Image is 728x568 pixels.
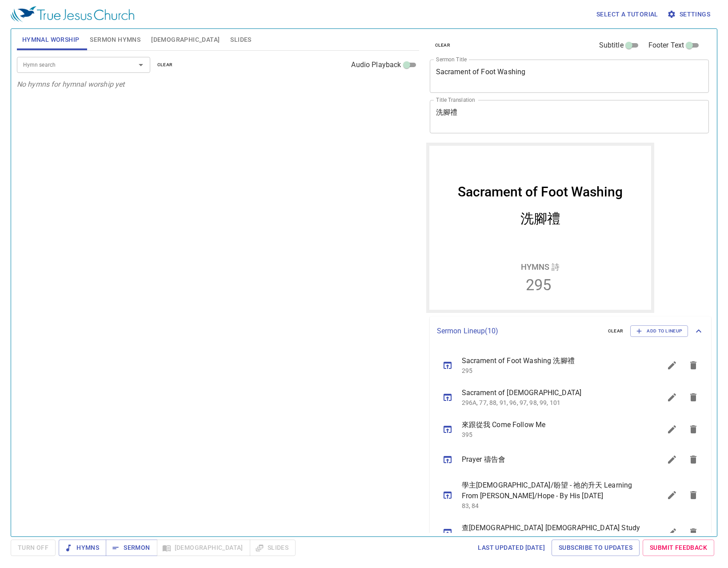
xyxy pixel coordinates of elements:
span: Sacrament of Foot Washing 洗腳禮 [462,356,640,366]
button: clear [603,326,629,336]
button: clear [430,40,456,51]
span: Prayer 禱告會 [462,454,640,465]
span: clear [608,327,624,335]
span: Add to Lineup [636,327,682,335]
span: Audio Playback [351,60,401,70]
button: Settings [665,6,714,23]
span: 來跟從我 Come Follow Me [462,420,640,430]
button: Hymns [59,540,106,556]
span: Select a tutorial [596,9,658,20]
span: 學主[DEMOGRAPHIC_DATA]/盼望 - 祂的升天 Learning From [PERSON_NAME]/Hope - By His [DATE] [462,480,640,501]
p: 295 [462,366,640,375]
span: Settings [669,9,710,20]
textarea: 洗腳禮 [436,108,703,125]
div: Sermon Lineup(10)clearAdd to Lineup [430,316,712,346]
span: Last updated [DATE] [478,542,545,553]
span: Hymnal Worship [22,34,80,45]
p: 296A, 77, 88, 91, 96, 97, 98, 99, 101 [462,398,640,407]
button: Sermon [106,540,157,556]
span: Hymns [66,542,99,553]
img: True Jesus Church [11,6,134,22]
iframe: from-child [426,143,654,313]
span: Footer Text [648,40,684,51]
span: Sermon Hymns [90,34,140,45]
button: clear [152,60,178,70]
button: Select a tutorial [593,6,662,23]
span: clear [157,61,173,69]
span: Subtitle [599,40,624,51]
span: Subscribe to Updates [559,542,632,553]
p: 83, 84 [462,501,640,510]
span: Sacrament of [DEMOGRAPHIC_DATA] [462,388,640,398]
span: clear [435,41,451,49]
p: 395 [462,430,640,439]
a: Subscribe to Updates [552,540,640,556]
span: Slides [230,34,251,45]
span: Sermon [113,542,150,553]
i: No hymns for hymnal worship yet [17,80,125,88]
button: Open [135,59,147,71]
p: Sermon Lineup ( 10 ) [437,326,601,336]
button: Add to Lineup [630,325,688,337]
textarea: Sacrament of Foot Washing [436,68,703,84]
a: Last updated [DATE] [474,540,548,556]
span: Submit Feedback [650,542,707,553]
span: [DEMOGRAPHIC_DATA] [151,34,220,45]
span: 查[DEMOGRAPHIC_DATA] [DEMOGRAPHIC_DATA] Study [462,523,640,533]
a: Submit Feedback [643,540,714,556]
